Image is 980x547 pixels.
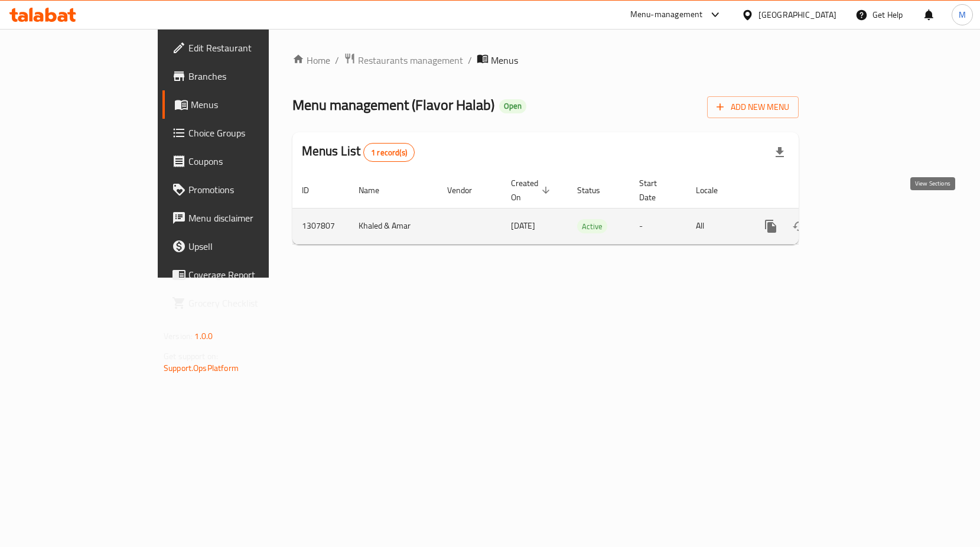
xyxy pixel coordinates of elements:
button: Add New Menu [707,96,799,118]
a: Support.OpsPlatform [164,360,239,376]
span: Menus [191,97,312,112]
span: Locale [696,183,733,197]
span: Menu disclaimer [188,211,312,225]
a: Grocery Checklist [162,289,321,317]
span: Coverage Report [188,268,312,282]
span: Start Date [639,176,672,204]
a: Choice Groups [162,119,321,147]
a: Coupons [162,147,321,175]
span: Coupons [188,154,312,168]
a: Branches [162,62,321,90]
a: Promotions [162,175,321,204]
a: Coverage Report [162,261,321,289]
span: Add New Menu [717,100,789,115]
td: All [686,208,747,244]
a: Menu disclaimer [162,204,321,232]
span: Branches [188,69,312,83]
span: ID [302,183,324,197]
li: / [468,53,472,67]
nav: breadcrumb [292,53,799,68]
span: Version: [164,328,193,344]
span: Created On [511,176,554,204]
span: Name [359,183,395,197]
span: Grocery Checklist [188,296,312,310]
div: Active [577,219,607,233]
a: Edit Restaurant [162,34,321,62]
span: 1.0.0 [194,328,213,344]
button: more [757,212,785,240]
span: 1 record(s) [364,147,414,158]
button: Change Status [785,212,813,240]
span: Get support on: [164,349,218,364]
td: Khaled & Amar [349,208,438,244]
span: Edit Restaurant [188,41,312,55]
span: [DATE] [511,218,535,233]
span: Menus [491,53,518,67]
span: Restaurants management [358,53,463,67]
a: Menus [162,90,321,119]
div: Open [499,99,526,113]
span: Promotions [188,183,312,197]
td: - [630,208,686,244]
th: Actions [747,172,880,209]
div: Export file [766,138,794,167]
span: Menu management ( Flavor Halab ) [292,92,494,118]
div: Total records count [363,143,415,162]
span: M [959,8,966,21]
span: Upsell [188,239,312,253]
a: Restaurants management [344,53,463,68]
span: Vendor [447,183,487,197]
table: enhanced table [292,172,880,245]
h2: Menus List [302,142,415,162]
div: Menu-management [630,8,703,22]
span: Status [577,183,616,197]
span: Open [499,101,526,111]
li: / [335,53,339,67]
div: [GEOGRAPHIC_DATA] [758,8,836,21]
a: Upsell [162,232,321,261]
span: Choice Groups [188,126,312,140]
span: Active [577,220,607,233]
